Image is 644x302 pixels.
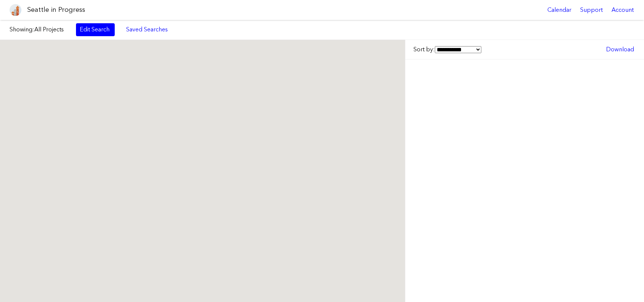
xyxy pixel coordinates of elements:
a: Edit Search [76,23,115,36]
h1: Seattle in Progress [27,5,85,14]
a: Saved Searches [122,23,172,36]
label: Sort by: [413,45,481,54]
img: favicon-96x96.png [10,4,21,16]
span: All Projects [34,26,64,33]
a: Download [602,43,638,56]
label: Showing: [10,25,69,34]
select: Sort by: [435,46,481,53]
